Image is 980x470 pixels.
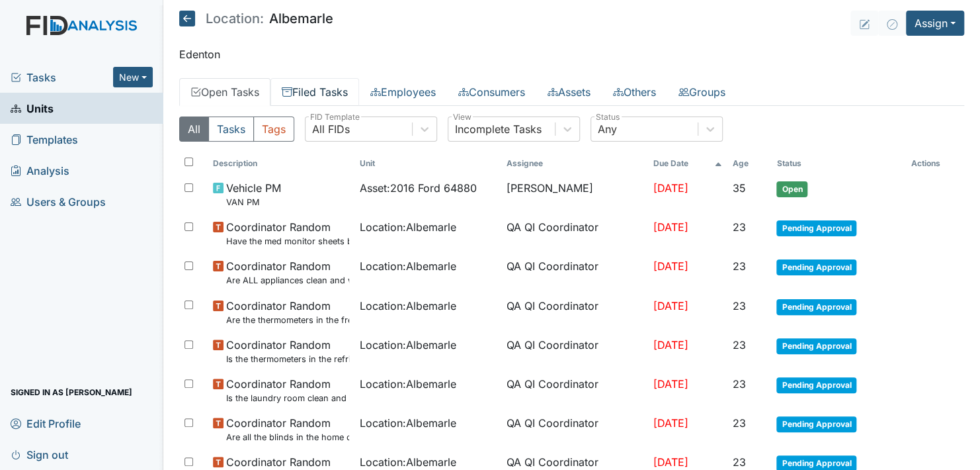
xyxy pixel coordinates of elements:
[226,376,349,404] span: Coordinator Random Is the laundry room clean and in good repair?
[360,415,456,431] span: Location : Albemarle
[360,337,456,353] span: Location : Albemarle
[226,392,349,404] small: Is the laundry room clean and in good repair?
[11,98,54,118] span: Units
[226,235,349,248] small: Have the med monitor sheets been filled out?
[733,220,746,234] span: 23
[11,444,68,465] span: Sign out
[733,181,746,195] span: 35
[11,382,132,402] span: Signed in as [PERSON_NAME]
[536,78,602,106] a: Assets
[11,191,106,212] span: Users & Groups
[653,259,688,273] span: [DATE]
[360,258,456,274] span: Location : Albemarle
[11,70,113,85] a: Tasks
[179,11,333,26] h5: Albemarle
[226,431,349,444] small: Are all the blinds in the home operational and clean?
[360,376,456,392] span: Location : Albemarle
[226,219,349,248] span: Coordinator Random Have the med monitor sheets been filled out?
[771,152,905,175] th: Toggle SortBy
[208,152,354,175] th: Toggle SortBy
[667,78,737,106] a: Groups
[653,181,688,195] span: [DATE]
[776,220,856,236] span: Pending Approval
[226,314,349,326] small: Are the thermometers in the freezer reading between 0 degrees and 10 degrees?
[206,12,264,25] span: Location:
[360,219,456,235] span: Location : Albemarle
[359,78,447,106] a: Employees
[179,117,294,142] div: Type filter
[653,220,688,234] span: [DATE]
[226,274,349,287] small: Are ALL appliances clean and working properly?
[648,152,727,175] th: Toggle SortBy
[11,413,81,434] span: Edit Profile
[653,377,688,391] span: [DATE]
[184,158,193,166] input: Toggle All Rows Selected
[113,67,153,87] button: New
[179,117,209,142] button: All
[733,299,746,312] span: 23
[501,293,648,332] td: QA QI Coordinator
[733,455,746,469] span: 23
[455,121,542,137] div: Incomplete Tasks
[501,152,648,175] th: Assignee
[226,415,349,444] span: Coordinator Random Are all the blinds in the home operational and clean?
[11,160,69,181] span: Analysis
[906,11,964,36] button: Assign
[733,338,746,352] span: 23
[226,258,349,287] span: Coordinator Random Are ALL appliances clean and working properly?
[776,338,856,354] span: Pending Approval
[11,129,78,150] span: Templates
[312,121,350,137] div: All FIDs
[226,337,349,365] span: Coordinator Random Is the thermometers in the refrigerator reading between 34 degrees and 40 degr...
[733,377,746,391] span: 23
[226,180,281,209] span: Vehicle PM VAN PM
[653,338,688,352] span: [DATE]
[501,175,648,214] td: [PERSON_NAME]
[354,152,501,175] th: Toggle SortBy
[776,299,856,315] span: Pending Approval
[653,416,688,430] span: [DATE]
[776,181,807,197] span: Open
[653,455,688,469] span: [DATE]
[733,416,746,430] span: 23
[905,152,964,175] th: Actions
[602,78,667,106] a: Others
[776,377,856,393] span: Pending Approval
[360,180,477,196] span: Asset : 2016 Ford 64880
[501,410,648,449] td: QA QI Coordinator
[270,78,359,106] a: Filed Tasks
[727,152,772,175] th: Toggle SortBy
[226,353,349,365] small: Is the thermometers in the refrigerator reading between 34 degrees and 40 degrees?
[733,259,746,273] span: 23
[253,117,294,142] button: Tags
[179,78,270,106] a: Open Tasks
[776,416,856,432] span: Pending Approval
[501,332,648,371] td: QA QI Coordinator
[501,253,648,292] td: QA QI Coordinator
[179,46,964,62] p: Edenton
[226,196,281,209] small: VAN PM
[653,299,688,312] span: [DATE]
[776,259,856,275] span: Pending Approval
[360,298,456,314] span: Location : Albemarle
[598,121,617,137] div: Any
[501,371,648,410] td: QA QI Coordinator
[208,117,254,142] button: Tasks
[447,78,536,106] a: Consumers
[501,214,648,253] td: QA QI Coordinator
[360,454,456,470] span: Location : Albemarle
[226,298,349,326] span: Coordinator Random Are the thermometers in the freezer reading between 0 degrees and 10 degrees?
